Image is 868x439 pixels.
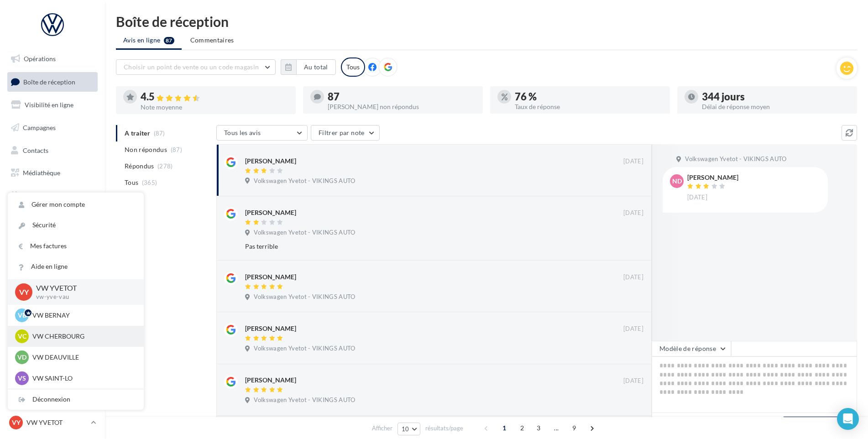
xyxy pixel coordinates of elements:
a: Gérer mon compte [8,194,144,215]
p: VW YVETOT [26,418,87,427]
a: VY VW YVETOT [7,414,98,431]
div: [PERSON_NAME] [245,324,296,333]
button: Au total [281,59,336,75]
span: 9 [567,421,581,435]
div: 344 jours [702,92,850,102]
span: Volkswagen Yvetot - VIKINGS AUTO [254,396,355,404]
div: [PERSON_NAME] [245,376,296,385]
span: 3 [531,421,546,435]
span: VY [19,287,29,297]
a: Sécurité [8,215,144,235]
span: 10 [402,425,409,433]
button: Modèle de réponse [652,341,731,356]
button: Au total [296,59,336,75]
div: Taux de réponse [515,104,663,110]
span: (278) [157,162,173,170]
button: 10 [397,423,421,435]
span: (365) [142,179,157,186]
span: 1 [497,421,512,435]
span: [DATE] [687,193,707,202]
a: Opérations [5,49,99,68]
a: Mes factures [8,236,144,256]
p: vw-yve-vau [36,293,129,301]
div: [PERSON_NAME] non répondus [328,104,476,110]
button: Tous les avis [216,125,308,141]
p: VW SAINT-LO [32,374,133,383]
span: Non répondus [125,145,167,154]
p: VW BERNAY [32,311,133,320]
span: VB [18,311,26,320]
div: [PERSON_NAME] [245,157,296,166]
a: PLV et print personnalisable [5,209,99,236]
span: Volkswagen Yvetot - VIKINGS AUTO [254,229,355,237]
span: Visibilité en ligne [25,101,73,109]
a: Boîte de réception [5,72,99,92]
div: [PERSON_NAME] [687,174,738,181]
a: Contacts [5,141,99,160]
span: Volkswagen Yvetot - VIKINGS AUTO [685,155,786,163]
span: résultats/page [425,424,463,433]
div: [PERSON_NAME] [245,208,296,217]
span: [DATE] [623,157,643,166]
span: [DATE] [623,273,643,282]
div: Tous [341,57,365,77]
p: VW YVETOT [36,283,129,293]
span: VY [12,418,21,427]
div: 87 [328,92,476,102]
span: [DATE] [623,325,643,333]
span: ND [672,177,682,186]
span: Volkswagen Yvetot - VIKINGS AUTO [254,177,355,185]
div: Pas terrible [245,242,584,251]
span: Afficher [372,424,392,433]
span: Choisir un point de vente ou un code magasin [124,63,259,71]
span: Commentaires [190,36,234,44]
a: Aide en ligne [8,256,144,277]
p: VW DEAUVILLE [32,353,133,362]
button: Filtrer par note [311,125,380,141]
span: Répondus [125,162,154,171]
div: 4.5 [141,92,288,102]
span: Boîte de réception [23,78,75,85]
span: VD [17,353,26,362]
button: Choisir un point de vente ou un code magasin [116,59,276,75]
div: Open Intercom Messenger [837,408,859,430]
span: Opérations [24,55,56,63]
span: Médiathèque [23,169,60,177]
span: VC [18,332,26,341]
span: Tous [125,178,138,187]
div: Délai de réponse moyen [702,104,850,110]
a: Campagnes [5,118,99,137]
span: ... [549,421,564,435]
span: Contacts [23,146,48,154]
div: Note moyenne [141,104,288,110]
span: (87) [171,146,182,153]
p: VW CHERBOURG [32,332,133,341]
span: Calendrier [23,192,53,199]
span: Campagnes [23,124,56,131]
span: Tous les avis [224,129,261,136]
a: Calendrier [5,186,99,205]
div: Boîte de réception [116,15,857,28]
span: [DATE] [623,209,643,217]
a: Campagnes DataOnDemand [5,239,99,266]
a: Visibilité en ligne [5,95,99,115]
span: Volkswagen Yvetot - VIKINGS AUTO [254,293,355,301]
span: 2 [515,421,529,435]
span: Volkswagen Yvetot - VIKINGS AUTO [254,345,355,353]
div: [PERSON_NAME] [245,272,296,282]
a: Médiathèque [5,163,99,183]
span: VS [18,374,26,383]
span: [DATE] [623,377,643,385]
div: 76 % [515,92,663,102]
div: Déconnexion [8,389,144,410]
